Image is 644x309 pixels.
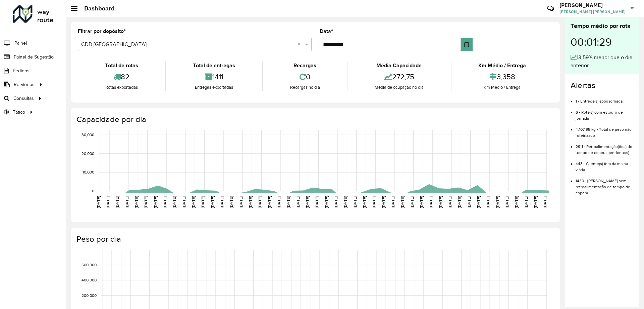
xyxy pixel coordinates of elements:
[334,196,338,208] text: [DATE]
[349,62,449,70] div: Média Capacidade
[144,196,148,208] text: [DATE]
[229,196,233,208] text: [DATE]
[514,196,519,208] text: [DATE]
[559,9,626,15] span: [PERSON_NAME] [PERSON_NAME]
[96,196,101,208] text: [DATE]
[92,189,94,193] text: 0
[381,196,386,208] text: [DATE]
[76,115,553,124] h4: Capacidade por dia
[453,84,551,91] div: Km Médio / Entrega
[82,293,97,298] text: 200,000
[461,38,473,51] button: Choose Date
[167,62,260,70] div: Total de entregas
[429,196,433,208] text: [DATE]
[277,196,281,208] text: [DATE]
[324,196,329,208] text: [DATE]
[106,196,110,208] text: [DATE]
[82,278,97,282] text: 400,000
[576,104,634,121] li: 6 - Rota(s) com estouro de jornada
[505,196,509,208] text: [DATE]
[14,40,27,47] span: Painel
[543,196,547,208] text: [DATE]
[83,170,94,175] text: 10,000
[448,196,452,208] text: [DATE]
[172,196,176,208] text: [DATE]
[400,196,405,208] text: [DATE]
[543,1,558,16] a: Contato Rápido
[125,196,129,208] text: [DATE]
[79,84,163,91] div: Rotas exportadas
[391,196,395,208] text: [DATE]
[13,67,30,74] span: Pedidos
[315,196,319,208] text: [DATE]
[576,156,634,173] li: 443 - Cliente(s) fora da malha viária
[220,196,224,208] text: [DATE]
[372,196,376,208] text: [DATE]
[191,196,196,208] text: [DATE]
[167,84,260,91] div: Entregas exportadas
[467,196,471,208] text: [DATE]
[13,95,34,102] span: Consultas
[115,196,119,208] text: [DATE]
[576,93,634,104] li: 1 - Entrega(s) após jornada
[134,196,139,208] text: [DATE]
[343,196,347,208] text: [DATE]
[79,62,163,70] div: Total de rotas
[453,70,551,84] div: 3,358
[571,22,634,31] div: Tempo médio por rota
[305,196,310,208] text: [DATE]
[78,27,126,35] label: Filtrar por depósito
[571,53,634,70] div: 13,59% menor que o dia anterior
[239,196,243,208] text: [DATE]
[153,196,158,208] text: [DATE]
[419,196,424,208] text: [DATE]
[265,70,345,84] div: 0
[267,196,272,208] text: [DATE]
[349,84,449,91] div: Média de ocupação no dia
[362,196,367,208] text: [DATE]
[353,196,357,208] text: [DATE]
[77,5,115,12] h2: Dashboard
[286,196,290,208] text: [DATE]
[13,109,25,116] span: Tático
[258,196,262,208] text: [DATE]
[182,196,186,208] text: [DATE]
[571,31,634,53] div: 00:01:29
[248,196,253,208] text: [DATE]
[79,70,163,84] div: 82
[576,121,634,139] li: 4.107,95 kg - Total de peso não roteirizado
[320,27,333,35] label: Data
[571,81,634,90] h4: Alertas
[438,196,443,208] text: [DATE]
[265,62,345,70] div: Recargas
[495,196,500,208] text: [DATE]
[296,196,300,208] text: [DATE]
[265,84,345,91] div: Recargas no dia
[457,196,462,208] text: [DATE]
[476,196,481,208] text: [DATE]
[201,196,205,208] text: [DATE]
[210,196,215,208] text: [DATE]
[82,151,94,156] text: 20,000
[533,196,538,208] text: [DATE]
[559,2,626,8] h3: [PERSON_NAME]
[486,196,490,208] text: [DATE]
[576,173,634,196] li: 1430 - [PERSON_NAME] sem retroalimentação de tempo de espera
[524,196,528,208] text: [DATE]
[576,139,634,156] li: 2911 - Retroalimentação(ões) de tempo de espera pendente(s)
[14,53,54,61] span: Painel de Sugestão
[410,196,414,208] text: [DATE]
[76,234,553,244] h4: Peso por dia
[298,40,303,48] span: Clear all
[167,70,260,84] div: 1411
[82,263,97,267] text: 600,000
[163,196,167,208] text: [DATE]
[349,70,449,84] div: 272,75
[82,132,94,137] text: 30,000
[453,62,551,70] div: Km Médio / Entrega
[14,81,35,88] span: Relatórios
